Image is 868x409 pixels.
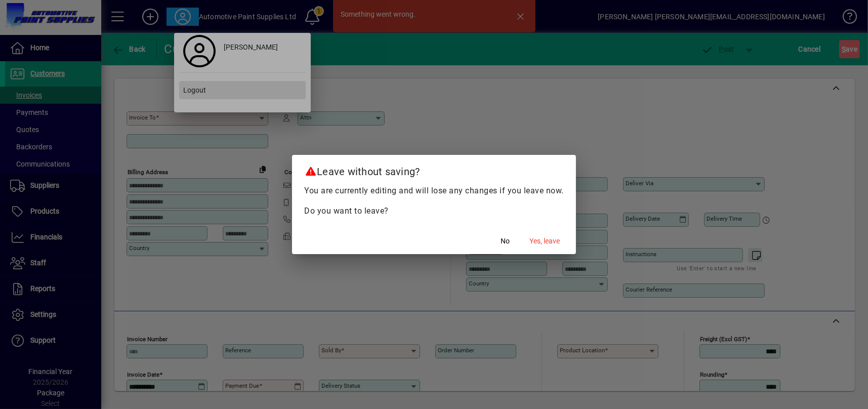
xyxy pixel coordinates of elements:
[304,185,564,197] p: You are currently editing and will lose any changes if you leave now.
[501,236,510,247] span: No
[525,232,564,250] button: Yes, leave
[489,232,521,250] button: No
[292,155,576,184] h2: Leave without saving?
[304,205,564,217] p: Do you want to leave?
[529,236,560,247] span: Yes, leave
